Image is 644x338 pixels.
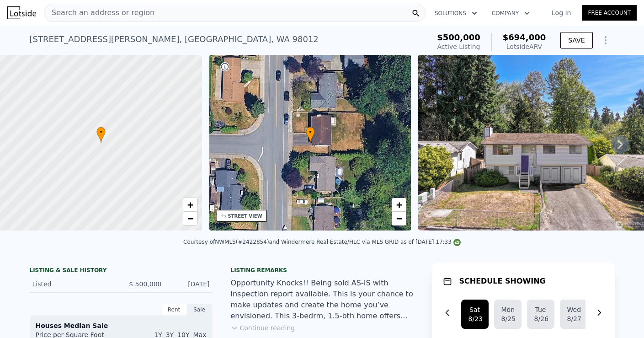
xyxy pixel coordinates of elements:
span: $ 500,000 [129,280,161,288]
button: Continue reading [231,323,295,333]
div: Listing remarks [231,267,414,274]
div: Mon [501,305,514,314]
div: Lotside ARV [503,42,546,51]
button: Tue8/26 [527,300,554,329]
div: Houses Median Sale [36,321,207,330]
span: + [187,199,193,210]
span: Search an address or region [44,7,154,18]
span: $500,000 [437,32,480,42]
div: Opportunity Knocks!! Being sold AS-IS with inspection report available. This is your chance to ma... [231,278,414,322]
div: Wed [567,305,580,314]
button: Company [484,5,537,21]
div: 8/25 [501,314,514,323]
img: NWMLS Logo [453,239,461,246]
div: Tue [534,305,547,314]
div: Courtesy of NWMLS (#2422854) and Windermere Real Estate/HLC via MLS GRID as of [DATE] 17:33 [183,239,461,245]
div: [STREET_ADDRESS][PERSON_NAME] , [GEOGRAPHIC_DATA] , WA 98012 [30,33,319,46]
div: • [306,127,315,143]
div: Sat [468,305,481,314]
img: Lotside [7,6,36,19]
div: Listed [32,279,114,289]
div: [DATE] [169,279,210,289]
a: Zoom out [392,212,406,225]
a: Log In [541,8,582,17]
div: LISTING & SALE HISTORY [30,267,213,276]
div: 8/27 [567,314,580,323]
div: Sale [187,304,213,316]
span: + [396,199,402,210]
div: 8/23 [468,314,481,323]
span: • [306,128,315,136]
span: − [396,213,402,224]
div: Rent [161,304,187,316]
span: Active Listing [437,43,480,50]
button: Wed8/27 [560,300,587,329]
div: 8/26 [534,314,547,323]
a: Zoom in [392,198,406,212]
div: STREET VIEW [228,213,262,220]
button: Sat8/23 [461,300,489,329]
span: $694,000 [503,32,546,42]
h1: SCHEDULE SHOWING [459,276,546,287]
span: − [187,213,193,224]
button: SAVE [560,32,592,48]
div: • [96,127,106,143]
a: Zoom in [183,198,197,212]
button: Show Options [596,31,615,49]
button: Mon8/25 [494,300,522,329]
button: Solutions [427,5,484,21]
a: Zoom out [183,212,197,225]
a: Free Account [582,5,637,21]
span: • [96,128,106,136]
